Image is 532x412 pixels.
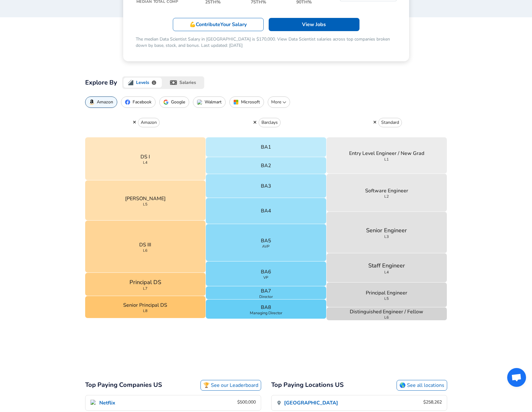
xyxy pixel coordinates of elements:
button: BA4 [206,198,326,224]
p: BA2 [261,162,271,169]
span: L5 [384,297,389,300]
img: AmazonIcon [89,100,94,105]
p: BA8 [261,304,271,311]
p: Microsoft [241,100,260,105]
button: Distinguished Engineer / FellowL6 [326,307,447,321]
h2: Top Paying Locations US [271,380,344,391]
img: FacebookIcon [125,100,130,105]
span: Your Salary [220,21,247,28]
button: [PERSON_NAME]L5 [85,180,206,221]
p: Senior Principal DS [123,301,167,309]
button: DS IL4 [85,137,206,180]
button: BA6VP [206,261,326,286]
div: $500,000 [237,399,256,407]
button: BA3 [206,174,326,198]
span: L6 [384,316,389,319]
button: BA2 [206,157,326,174]
p: BA5 [261,237,271,244]
p: More [271,99,287,105]
img: Netflix Icon [90,400,97,406]
div: Open chat [507,368,526,387]
p: BA6 [261,268,271,276]
p: BA1 [261,143,271,151]
span: Managing Director [250,311,282,315]
span: L3 [384,235,389,239]
button: BA8Managing Director [206,299,326,319]
button: levels.fyi logoLevels [122,76,163,89]
p: Principal DS [129,278,161,287]
span: AVP [262,244,270,248]
span: L4 [384,270,389,274]
a: [GEOGRAPHIC_DATA]$258,262 [271,395,447,410]
button: More [268,96,290,108]
img: WalmartIcon [197,100,202,105]
p: Netflix [99,399,115,407]
span: L2 [384,195,389,198]
h2: Explore By [85,78,117,88]
button: Entry Level Engineer / New GradL1 [326,137,447,173]
button: Senior Principal DSL8 [85,296,206,318]
span: L8 [143,309,147,313]
p: [PERSON_NAME] [125,195,166,202]
button: BA5AVP [206,224,326,261]
button: Google [159,96,189,108]
img: GoogleIcon [163,100,168,105]
p: Walmart [205,100,222,105]
p: Principal Engineer [366,289,407,297]
button: Facebook [121,96,156,108]
img: MicrosoftIcon [233,100,239,105]
p: BA4 [261,207,271,215]
a: 🌎 See all locations [397,380,447,391]
h2: Top Paying Companies US [85,380,162,391]
p: 💪 Contribute [189,21,247,28]
span: L5 [143,202,147,206]
button: Principal DSL7 [85,273,206,296]
p: Staff Engineer [368,261,405,270]
p: The median Data Scientist Salary in [GEOGRAPHIC_DATA] is $170,000. View Data Scientist salaries a... [136,36,397,49]
span: L4 [143,161,147,164]
span: L1 [384,157,389,161]
button: Software EngineerL2 [326,174,447,212]
p: DS I [140,153,150,161]
button: DS IIIL6 [85,221,206,273]
span: L6 [143,249,147,252]
p: Software Engineer [365,187,408,195]
p: Amazon [141,119,157,126]
button: BA1 [206,137,326,157]
p: DS III [139,241,151,249]
p: Senior Engineer [366,226,407,235]
a: 💪ContributeYour Salary [173,18,264,31]
p: BA3 [261,182,271,190]
button: Barclays [259,118,281,127]
div: $258,262 [423,399,442,407]
span: VP [263,276,268,279]
button: Principal EngineerL5 [326,283,447,307]
button: Microsoft [229,96,264,108]
p: Facebook [133,100,151,105]
p: View Jobs [302,21,326,28]
button: Amazon [138,118,160,127]
p: Distinguished Engineer / Fellow [350,308,423,316]
p: Entry Level Engineer / New Grad [349,150,424,157]
a: Netflix IconNetflix$500,000 [85,395,261,410]
p: Standard [381,119,399,126]
button: Walmart [193,96,226,108]
button: salaries [163,76,204,89]
p: BA7 [261,287,271,295]
button: Staff EngineerL4 [326,253,447,282]
p: [GEOGRAPHIC_DATA] [284,399,338,407]
button: Standard [378,118,402,127]
p: Barclays [261,119,278,126]
span: Director [259,295,273,299]
a: 🏆 See our Leaderboard [200,380,261,391]
p: Google [171,100,185,105]
span: L7 [143,287,147,290]
a: View Jobs [269,18,359,31]
img: levels.fyi logo [128,80,134,85]
button: BA7Director [206,286,326,299]
button: Senior EngineerL3 [326,212,447,254]
button: Amazon [85,96,117,108]
p: Amazon [97,100,113,105]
